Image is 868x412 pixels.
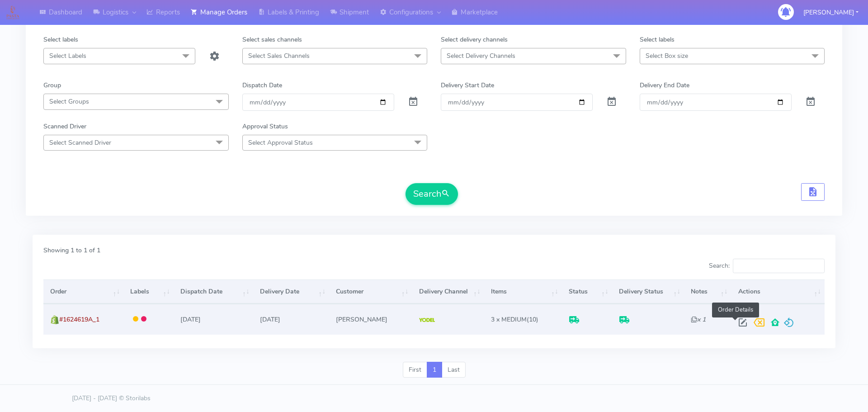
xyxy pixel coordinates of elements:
[491,315,527,324] span: 3 x MEDIUM
[447,52,515,60] span: Select Delivery Channels
[49,138,111,147] span: Select Scanned Driver
[640,81,689,90] label: Delivery End Date
[174,279,253,304] th: Dispatch Date: activate to sort column ascending
[684,279,731,304] th: Notes: activate to sort column ascending
[43,81,61,90] label: Group
[43,279,123,304] th: Order: activate to sort column ascending
[43,246,100,255] label: Showing 1 to 1 of 1
[123,279,174,304] th: Labels: activate to sort column ascending
[441,35,508,44] label: Select delivery channels
[253,279,329,304] th: Delivery Date: activate to sort column ascending
[329,304,412,334] td: [PERSON_NAME]
[406,183,458,205] button: Search
[242,122,288,131] label: Approval Status
[709,259,825,273] label: Search:
[253,304,329,334] td: [DATE]
[412,279,484,304] th: Delivery Channel: activate to sort column ascending
[49,52,86,60] span: Select Labels
[562,279,612,304] th: Status: activate to sort column ascending
[484,279,562,304] th: Items: activate to sort column ascending
[248,138,313,147] span: Select Approval Status
[691,315,706,324] i: x 1
[427,362,442,378] a: 1
[49,97,89,106] span: Select Groups
[242,81,282,90] label: Dispatch Date
[248,52,310,60] span: Select Sales Channels
[50,315,59,324] img: shopify.png
[242,35,302,44] label: Select sales channels
[419,318,435,322] img: Yodel
[43,35,78,44] label: Select labels
[733,259,825,273] input: Search:
[174,304,253,334] td: [DATE]
[329,279,412,304] th: Customer: activate to sort column ascending
[797,3,865,22] button: [PERSON_NAME]
[491,315,538,324] span: (10)
[612,279,684,304] th: Delivery Status: activate to sort column ascending
[59,315,99,324] span: #1624619A_1
[731,279,825,304] th: Actions: activate to sort column ascending
[646,52,688,60] span: Select Box size
[43,122,86,131] label: Scanned Driver
[441,81,494,90] label: Delivery Start Date
[640,35,675,44] label: Select labels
